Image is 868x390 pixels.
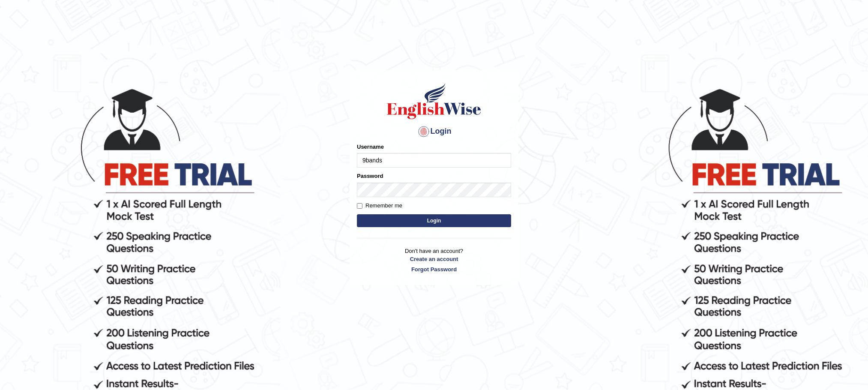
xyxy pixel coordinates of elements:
[357,255,511,263] a: Create an account
[357,247,511,273] p: Don't have an account?
[357,203,362,209] input: Remember me
[357,125,511,138] h4: Login
[357,143,384,151] label: Username
[385,82,483,120] img: Logo of English Wise sign in for intelligent practice with AI
[357,201,402,210] label: Remember me
[357,214,511,227] button: Login
[357,172,383,180] label: Password
[357,265,511,273] a: Forgot Password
